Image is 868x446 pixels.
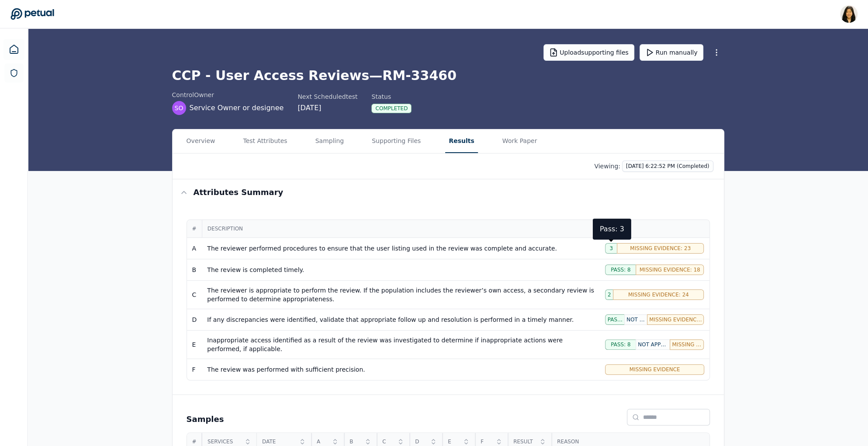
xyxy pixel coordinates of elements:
button: Uploadsupporting files [543,44,634,61]
span: Service Owner or designee [190,103,284,113]
span: Reason [557,438,704,445]
button: Test Attributes [239,129,290,153]
span: Description [207,225,595,232]
span: A [317,438,329,445]
a: Go to Dashboard [10,8,54,20]
div: The review is completed timely. [207,265,595,274]
span: Missing Evidence: 9 [672,341,702,348]
span: B [349,438,362,445]
td: F [187,359,202,380]
div: The reviewer is appropriate to perform the review. If the population includes the reviewer’s own ... [207,286,595,303]
td: A [187,238,202,259]
span: Not Applicable: 6 [626,316,645,323]
span: Not Applicable: 9 [638,341,668,348]
div: If any discrepancies were identified, validate that appropriate follow up and resolution is perfo... [207,315,595,324]
span: Result [605,225,704,232]
button: Run manually [640,44,703,61]
span: Missing Evidence: 24 [628,291,689,298]
div: [DATE] [297,103,357,113]
td: D [187,309,202,331]
button: [DATE] 6:22:52 PM (Completed) [622,160,713,172]
div: Inappropriate access identified as a result of the review was investigated to determine if inappr... [207,336,595,353]
a: Dashboard [3,39,24,60]
button: Results [445,129,477,153]
td: C [187,281,202,309]
div: Completed [371,104,412,113]
div: Pass: 3 [593,219,631,240]
span: Pass: 8 [611,341,630,348]
span: Date [262,438,296,445]
h3: Attributes summary [194,186,284,199]
span: Missing Evidence: 23 [630,245,691,252]
span: E [448,438,460,445]
span: Missing Evidence [629,366,680,373]
div: Next Scheduled test [297,92,357,101]
div: The reviewer performed procedures to ensure that the user listing used in the review was complete... [207,244,595,253]
button: Supporting Files [368,129,424,153]
span: C [382,438,394,445]
h1: CCP - User Access Reviews — RM-33460 [172,68,724,84]
span: F [481,438,493,445]
td: B [187,259,202,281]
h2: Samples [187,413,224,425]
button: Work Paper [499,129,541,153]
button: Sampling [312,129,348,153]
div: Status [371,92,412,101]
td: E [187,331,202,359]
button: Attributes summary [173,179,724,206]
span: Result [513,438,536,445]
span: # [192,225,197,232]
span: Pass: 5 [607,316,622,323]
span: Missing Evidence: 15 [649,316,702,323]
div: The review was performed with sufficient precision. [207,365,595,374]
p: Viewing: [594,162,620,171]
span: 3 [609,245,613,252]
span: Missing Evidence: 18 [640,266,700,273]
span: # [192,438,197,445]
div: control Owner [172,91,284,99]
span: Pass: 8 [611,266,630,273]
span: SO [175,104,183,112]
span: D [415,438,427,445]
img: Renee Park [840,5,858,23]
a: SOC 1 Reports [4,63,24,83]
button: More Options [709,45,724,60]
button: Overview [183,129,219,153]
span: Services [207,438,242,445]
span: 2 [608,291,611,298]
